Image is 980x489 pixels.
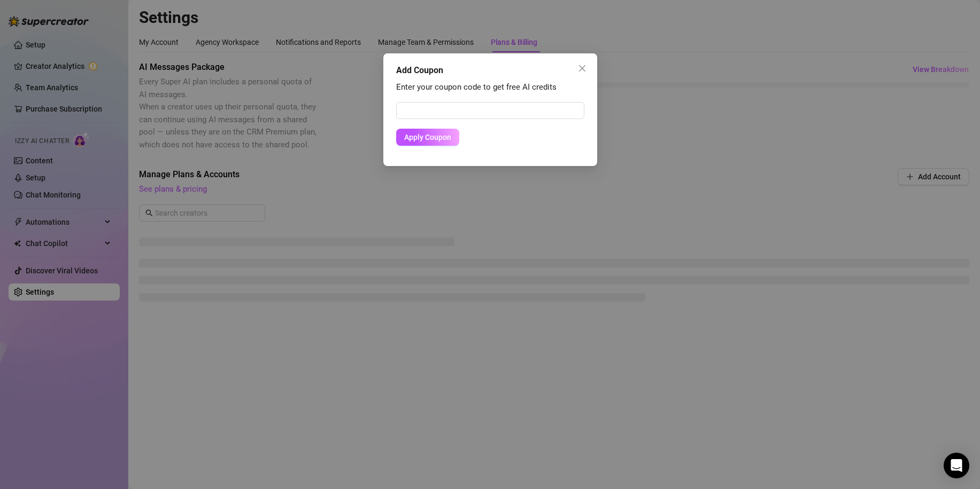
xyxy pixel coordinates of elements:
span: close [578,64,587,73]
div: Enter your coupon code to get free AI credits [396,81,584,94]
div: Open Intercom Messenger [944,453,969,478]
span: Close [574,64,591,73]
button: Close [574,60,591,77]
span: Apply Coupon [404,133,451,141]
button: Apply Coupon [396,129,459,146]
div: Add Coupon [396,64,584,77]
